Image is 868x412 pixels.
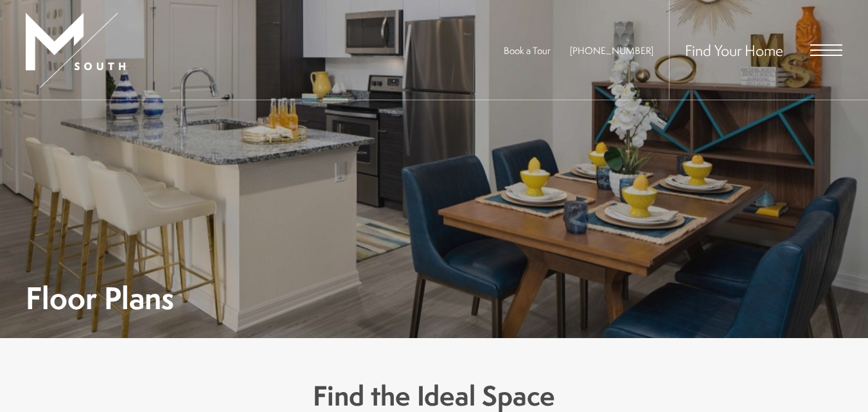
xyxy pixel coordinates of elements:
a: Find Your Home [685,40,783,60]
h1: Floor Plans [26,283,174,312]
button: Open Menu [810,44,842,56]
a: Call Us at 813-570-8014 [570,44,653,57]
span: [PHONE_NUMBER] [570,44,653,57]
a: Book a Tour [504,44,551,57]
img: MSouth [26,13,125,87]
